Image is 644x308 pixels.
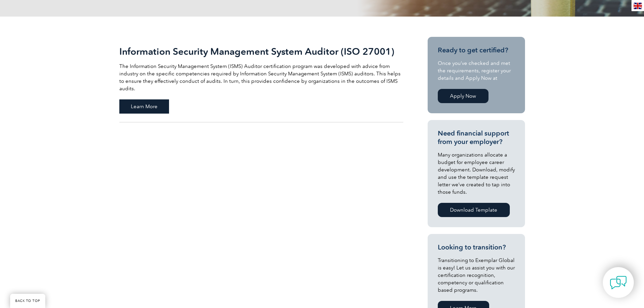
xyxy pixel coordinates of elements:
h3: Need financial support from your employer? [438,129,515,146]
a: Apply Now [438,89,488,103]
h3: Looking to transition? [438,243,515,252]
p: Once you’ve checked and met the requirements, register your details and Apply Now at [438,60,515,82]
p: Many organizations allocate a budget for employee career development. Download, modify and use th... [438,151,515,196]
h3: Ready to get certified? [438,46,515,54]
a: Information Security Management System Auditor (ISO 27001) The Information Security Management Sy... [119,37,403,122]
p: Transitioning to Exemplar Global is easy! Let us assist you with our certification recognition, c... [438,257,515,294]
p: The Information Security Management System (ISMS) Auditor certification program was developed wit... [119,63,403,92]
img: contact-chat.png [610,274,627,291]
span: Learn More [119,99,169,114]
h2: Information Security Management System Auditor (ISO 27001) [119,46,403,57]
img: en [634,3,642,9]
a: BACK TO TOP [10,294,45,308]
a: Download Template [438,203,510,217]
